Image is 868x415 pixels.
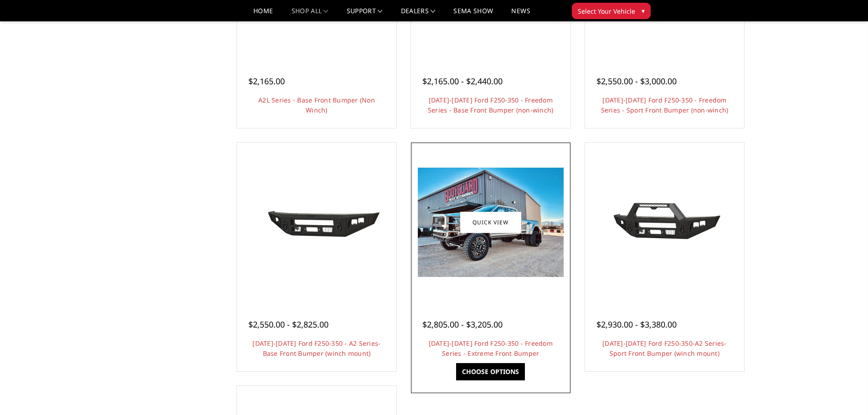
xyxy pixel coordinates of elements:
[578,6,635,16] span: Select Your Vehicle
[460,212,521,233] a: Quick view
[248,76,285,87] span: $2,165.00
[596,319,677,330] span: $2,930.00 - $3,380.00
[422,319,503,330] span: $2,805.00 - $3,205.00
[292,8,329,21] a: shop all
[253,8,273,21] a: Home
[596,76,677,87] span: $2,550.00 - $3,000.00
[429,339,553,358] a: [DATE]-[DATE] Ford F250-350 - Freedom Series - Extreme Front Bumper
[413,145,568,300] a: 2017-2022 Ford F250-350 - Freedom Series - Extreme Front Bumper 2017-2022 Ford F250-350 - Freedom...
[244,189,390,256] img: 2017-2022 Ford F250-350 - A2 Series-Base Front Bumper (winch mount)
[428,96,554,114] a: [DATE]-[DATE] Ford F250-350 - Freedom Series - Base Front Bumper (non-winch)
[453,8,493,21] a: SEMA Show
[572,3,651,19] button: Select Your Vehicle
[587,145,742,300] a: 2017-2022 Ford F250-350-A2 Series-Sport Front Bumper (winch mount)
[252,339,380,358] a: [DATE]-[DATE] Ford F250-350 - A2 Series-Base Front Bumper (winch mount)
[511,8,530,21] a: News
[456,363,525,380] a: Choose Options
[642,6,645,15] span: ▾
[602,339,727,358] a: [DATE]-[DATE] Ford F250-350-A2 Series-Sport Front Bumper (winch mount)
[248,319,329,330] span: $2,550.00 - $2,825.00
[601,96,729,114] a: [DATE]-[DATE] Ford F250-350 - Freedom Series - Sport Front Bumper (non-winch)
[591,189,737,256] img: 2017-2022 Ford F250-350-A2 Series-Sport Front Bumper (winch mount)
[418,168,564,277] img: 2017-2022 Ford F250-350 - Freedom Series - Extreme Front Bumper
[422,76,503,87] span: $2,165.00 - $2,440.00
[822,371,868,415] iframe: Chat Widget
[401,8,436,21] a: Dealers
[258,96,375,114] a: A2L Series - Base Front Bumper (Non Winch)
[239,145,394,300] a: 2017-2022 Ford F250-350 - A2 Series-Base Front Bumper (winch mount)
[347,8,383,21] a: Support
